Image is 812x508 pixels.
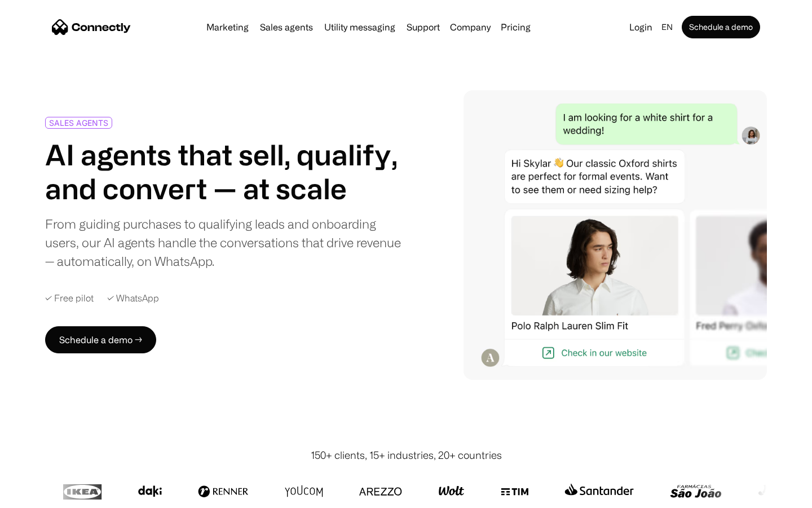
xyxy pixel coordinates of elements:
[320,23,400,32] a: Utility messaging
[202,23,253,32] a: Marketing
[311,448,502,463] div: 150+ clients, 15+ industries, 20+ countries
[402,23,444,32] a: Support
[45,326,156,353] a: Schedule a demo →
[49,119,108,127] div: SALES AGENTS
[450,19,491,35] div: Company
[45,214,401,270] div: From guiding purchases to qualifying leads and onboarding users, our AI agents handle the convers...
[255,23,317,32] a: Sales agents
[23,488,68,504] ul: Language list
[625,19,657,35] a: Login
[45,293,94,304] div: ✓ Free pilot
[107,293,159,304] div: ✓ WhatsApp
[45,138,401,205] h1: AI agents that sell, qualify, and convert — at scale
[11,487,68,504] aside: Language selected: English
[682,16,760,38] a: Schedule a demo
[661,19,673,35] div: en
[496,23,535,32] a: Pricing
